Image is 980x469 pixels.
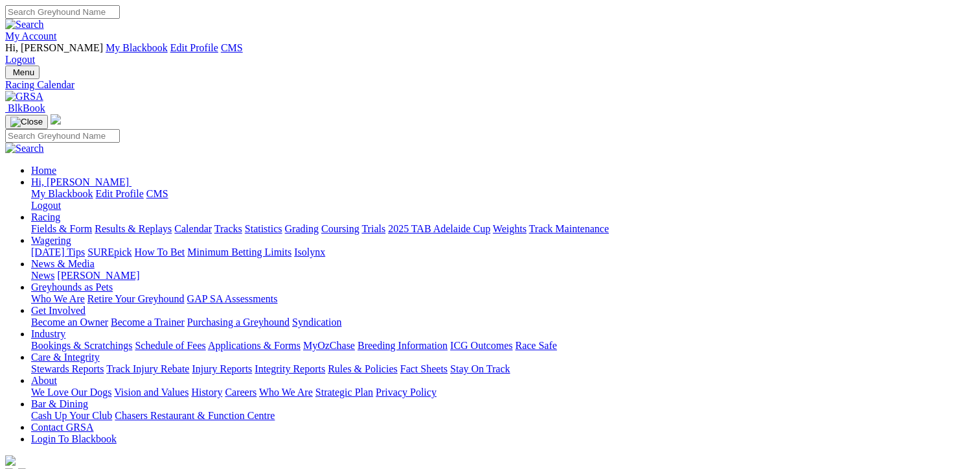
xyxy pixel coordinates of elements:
[31,410,112,421] a: Cash Up Your Club
[31,293,85,304] a: Who We Are
[31,223,975,235] div: Racing
[31,387,111,398] a: We Love Our Dogs
[31,247,975,258] div: Wagering
[135,247,185,258] a: How To Bet
[400,363,448,374] a: Fact Sheets
[187,317,290,328] a: Purchasing a Greyhound
[450,363,510,374] a: Stay On Track
[111,317,185,328] a: Become a Trainer
[57,270,139,281] a: [PERSON_NAME]
[187,293,278,304] a: GAP SA Assessments
[191,387,222,398] a: History
[529,223,609,234] a: Track Maintenance
[5,455,16,466] img: logo-grsa-white.png
[115,410,275,421] a: Chasers Restaurant & Function Centre
[5,42,103,53] span: Hi, [PERSON_NAME]
[31,328,65,339] a: Industry
[5,5,120,19] input: Search
[31,258,95,269] a: News & Media
[31,223,92,234] a: Fields & Form
[5,129,120,143] input: Search
[31,188,975,211] div: Hi, [PERSON_NAME]
[31,247,85,258] a: [DATE] Tips
[87,293,185,304] a: Retire Your Greyhound
[245,223,282,234] a: Statistics
[31,293,975,305] div: Greyhounds as Pets
[187,247,291,258] a: Minimum Betting Limits
[303,340,355,351] a: MyOzChase
[31,211,60,222] a: Racing
[31,317,108,328] a: Become an Owner
[294,247,325,258] a: Isolynx
[515,340,556,351] a: Race Safe
[5,54,35,65] a: Logout
[31,340,975,352] div: Industry
[5,30,57,42] a: My Account
[328,363,398,374] a: Rules & Policies
[376,387,437,398] a: Privacy Policy
[87,247,131,258] a: SUREpick
[31,363,975,375] div: Care & Integrity
[5,115,48,129] button: Toggle navigation
[51,114,61,125] img: logo-grsa-white.png
[214,223,242,234] a: Tracks
[174,223,212,234] a: Calendar
[170,42,218,53] a: Edit Profile
[225,387,256,398] a: Careers
[5,79,975,91] a: Racing Calendar
[31,387,975,398] div: About
[135,340,205,351] a: Schedule of Fees
[31,363,104,374] a: Stewards Reports
[31,317,975,328] div: Get Involved
[31,305,85,316] a: Get Involved
[321,223,359,234] a: Coursing
[31,422,93,433] a: Contact GRSA
[292,317,341,328] a: Syndication
[31,398,88,409] a: Bar & Dining
[31,352,100,363] a: Care & Integrity
[5,143,44,154] img: Search
[146,188,168,199] a: CMS
[5,19,44,30] img: Search
[315,387,373,398] a: Strategic Plan
[31,235,71,246] a: Wagering
[208,340,301,351] a: Applications & Forms
[106,363,189,374] a: Track Injury Rebate
[259,387,313,398] a: Who We Are
[114,387,188,398] a: Vision and Values
[31,433,117,444] a: Login To Blackbook
[31,375,57,386] a: About
[31,270,54,281] a: News
[31,270,975,282] div: News & Media
[450,340,512,351] a: ICG Outcomes
[31,340,132,351] a: Bookings & Scratchings
[192,363,252,374] a: Injury Reports
[493,223,527,234] a: Weights
[31,200,61,211] a: Logout
[5,91,43,102] img: GRSA
[358,340,448,351] a: Breeding Information
[31,410,975,422] div: Bar & Dining
[31,165,56,176] a: Home
[5,66,40,79] button: Toggle navigation
[5,102,45,114] a: BlkBook
[106,42,168,53] a: My Blackbook
[96,188,144,199] a: Edit Profile
[285,223,319,234] a: Grading
[361,223,385,234] a: Trials
[388,223,490,234] a: 2025 TAB Adelaide Cup
[31,282,113,293] a: Greyhounds as Pets
[255,363,325,374] a: Integrity Reports
[8,102,45,114] span: BlkBook
[31,188,93,199] a: My Blackbook
[95,223,172,234] a: Results & Replays
[31,176,129,187] span: Hi, [PERSON_NAME]
[10,117,43,127] img: Close
[13,67,34,77] span: Menu
[5,42,975,66] div: My Account
[31,176,131,187] a: Hi, [PERSON_NAME]
[221,42,243,53] a: CMS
